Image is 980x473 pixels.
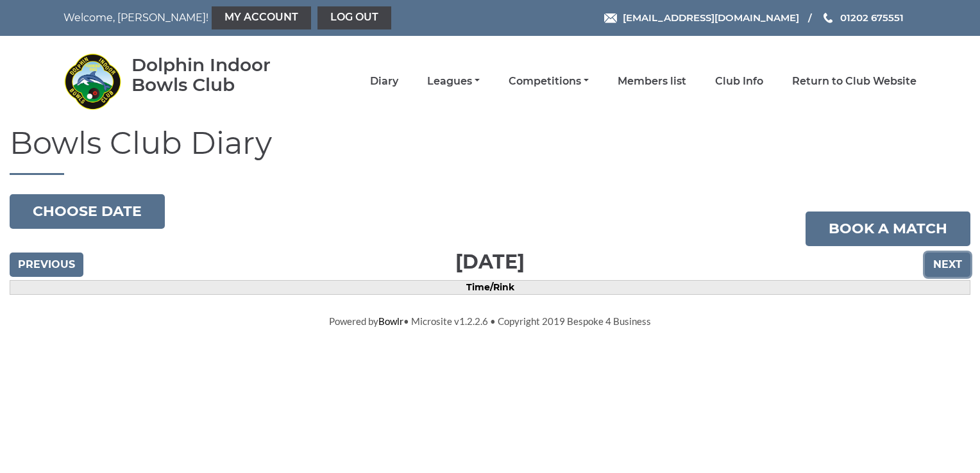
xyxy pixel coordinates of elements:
span: Powered by • Microsite v1.2.2.6 • Copyright 2019 Bespoke 4 Business [329,315,651,327]
td: Time/Rink [10,280,970,294]
a: Leagues [427,74,480,88]
a: Phone us 01202 675551 [822,10,904,25]
span: 01202 675551 [840,12,904,24]
a: Bowlr [378,315,403,327]
a: Competitions [509,74,589,88]
a: Book a match [806,212,970,246]
a: Diary [370,74,398,88]
a: Members list [618,74,686,88]
button: Choose date [10,194,165,229]
img: Email [604,13,617,23]
a: Return to Club Website [792,74,917,88]
a: My Account [212,6,311,29]
div: Dolphin Indoor Bowls Club [131,55,308,95]
a: Log out [317,6,391,29]
h1: Bowls Club Diary [10,126,970,175]
img: Dolphin Indoor Bowls Club [63,53,121,110]
input: Next [925,253,970,277]
a: Club Info [715,74,763,88]
img: Phone us [824,13,832,23]
span: [EMAIL_ADDRESS][DOMAIN_NAME] [623,12,799,24]
input: Previous [10,253,83,277]
a: Email [EMAIL_ADDRESS][DOMAIN_NAME] [604,10,799,25]
nav: Welcome, [PERSON_NAME]! [63,6,408,29]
